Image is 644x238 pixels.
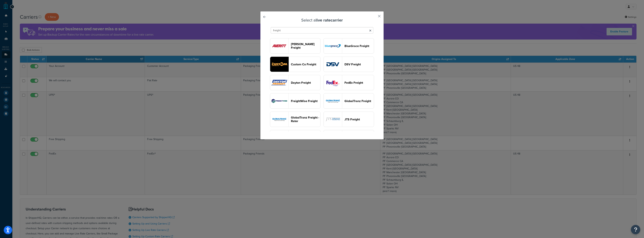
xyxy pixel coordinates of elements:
[270,93,288,108] img: freightWiseFreight logo
[270,75,288,90] img: daytonFreight logo
[270,18,374,22] h3: Select a
[270,38,288,53] img: averittFreight logo
[270,57,321,72] button: customCoFreight logoCustom Co Freight
[631,225,640,234] button: Open Resource Center
[291,116,320,123] header: GlobalTranz Freight - Rater
[291,63,320,66] header: Custom Co Freight
[270,75,321,90] button: daytonFreight logoDayton Freight
[291,42,320,49] header: [PERSON_NAME] Freight
[316,17,343,23] strong: live rate carrier
[270,57,288,72] img: customCoFreight logo
[324,38,342,53] img: bluegraceFreight logo
[323,38,374,54] button: bluegraceFreight logoBlueGrace Freight
[270,130,288,145] img: oakHarborFreight logo
[291,81,320,84] header: Dayton Freight
[344,99,374,103] header: GlobalTranz Freight
[270,112,321,127] button: cerasisFreight logoGlobalTranz Freight - Rater
[270,93,321,109] button: freightWiseFreight logoFreightWise Freight
[270,38,321,54] button: averittFreight logo[PERSON_NAME] Freight
[344,63,374,66] header: DSV Freight
[324,130,342,145] img: purolatorFreight logo
[323,75,374,90] button: fedExFreight logoFedEx Freight
[369,28,371,33] span: Clear search query
[344,81,374,84] header: FedEx Freight
[323,93,374,109] button: globaltranzFreight logoGlobalTranz Freight
[323,57,374,72] button: dsvFreight logoDSV Freight
[270,130,321,145] button: oakHarborFreight logo
[344,44,374,48] header: BlueGrace Freight
[291,99,320,103] header: FreightWise Freight
[324,75,342,90] img: fedExFreight logo
[323,112,374,127] button: jtsFreight logoJTS Freight
[324,112,342,127] img: jtsFreight logo
[323,130,374,145] button: purolatorFreight logo
[344,118,374,121] header: JTS Freight
[324,57,342,72] img: dsvFreight logo
[271,27,373,34] input: Search Carriers
[324,93,342,108] img: globaltranzFreight logo
[270,112,288,127] img: cerasisFreight logo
